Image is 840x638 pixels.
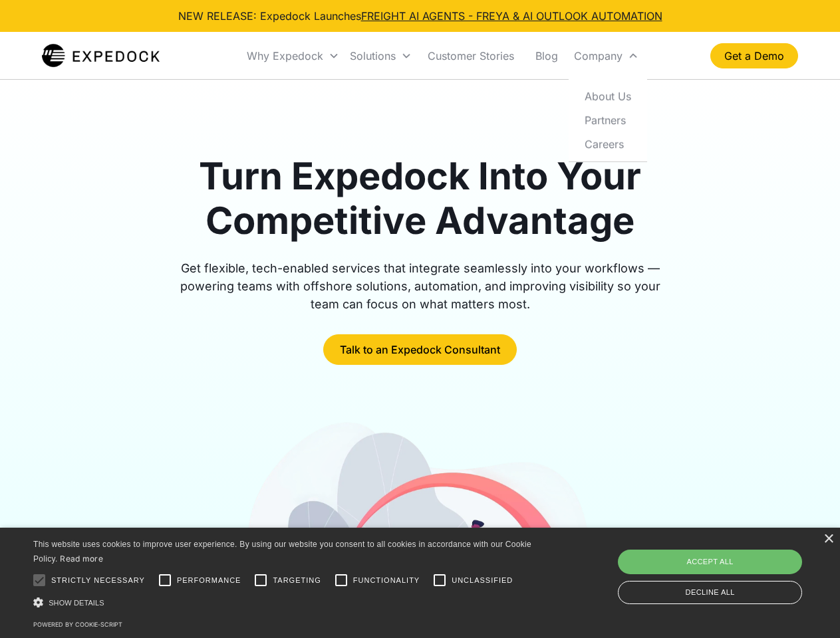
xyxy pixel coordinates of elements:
[574,108,642,132] a: Partners
[33,595,536,609] div: Show details
[569,33,644,78] div: Company
[49,599,104,607] span: Show details
[569,78,647,161] nav: Company
[574,49,623,62] div: Company
[350,49,396,62] div: Solutions
[361,9,662,23] a: FREIGHT AI AGENTS - FREYA & AI OUTLOOK AUTOMATION
[417,33,525,78] a: Customer Stories
[177,575,241,586] span: Performance
[178,8,662,24] div: NEW RELEASE: Expedock Launches
[353,575,420,586] span: Functionality
[60,554,103,564] a: Read more
[33,621,122,628] a: Powered by cookie-script
[241,33,345,78] div: Why Expedock
[619,494,840,638] iframe: Chat Widget
[574,132,642,156] a: Careers
[247,49,323,62] div: Why Expedock
[574,84,642,108] a: About Us
[33,540,531,564] span: This website uses cookies to improve user experience. By using our website you consent to all coo...
[525,33,569,78] a: Blog
[273,575,321,586] span: Targeting
[710,43,798,68] a: Get a Demo
[42,43,160,69] a: home
[345,33,417,78] div: Solutions
[452,575,513,586] span: Unclassified
[42,43,160,69] img: Expedock Logo
[51,575,145,586] span: Strictly necessary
